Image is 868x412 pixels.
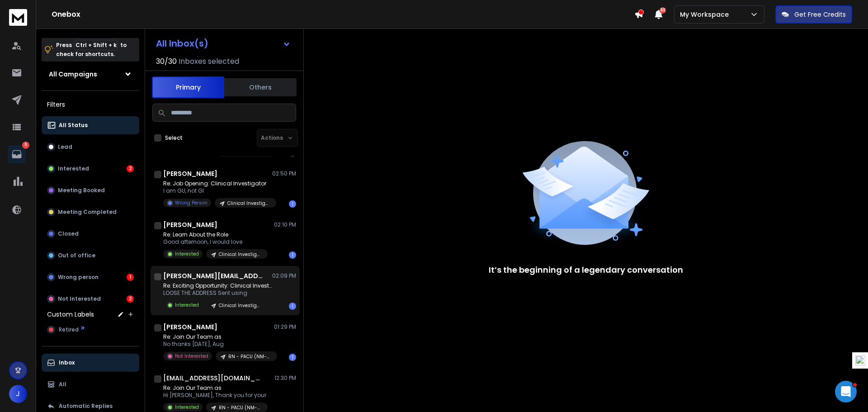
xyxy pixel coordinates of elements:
[165,134,183,142] label: Select
[219,404,262,411] p: RN - PACU (NM-0003)
[219,251,262,258] p: Clinical Investigator - [MEDICAL_DATA] Oncology (MA-1117)
[9,385,27,403] button: J
[163,180,272,187] p: Re: Job Opening: Clinical Investigator
[127,274,134,281] div: 1
[42,116,139,134] button: All Status
[58,295,101,303] p: Not Interested
[42,160,139,178] button: Interested2
[163,231,268,238] p: Re: Learn About the Role
[163,384,268,392] p: Re: Join Our Team as
[272,170,296,177] p: 02:50 PM
[163,282,272,289] p: Re: Exciting Opportunity: Clinical Investigator
[22,142,29,149] p: 5
[59,122,88,129] p: All Status
[59,381,66,388] p: All
[163,271,263,280] h1: [PERSON_NAME][EMAIL_ADDRESS][DOMAIN_NAME]
[149,34,298,52] button: All Inbox(s)
[47,310,94,319] h3: Custom Labels
[49,70,97,79] h1: All Campaigns
[58,252,95,259] p: Out of office
[42,98,139,111] h3: Filters
[175,199,208,206] p: Wrong Person
[152,76,224,98] button: Primary
[660,7,666,14] span: 50
[59,403,113,410] p: Automatic Replies
[42,203,139,221] button: Meeting Completed
[289,251,296,259] div: 1
[289,303,296,310] div: 1
[175,404,199,411] p: Interested
[127,295,134,303] div: 2
[489,264,683,276] p: It’s the beginning of a legendary conversation
[58,230,79,237] p: Closed
[42,138,139,156] button: Lead
[274,374,296,382] p: 12:30 PM
[163,392,268,399] p: Hi [PERSON_NAME], Thank you for your
[58,187,105,194] p: Meeting Booked
[156,39,208,48] h1: All Inbox(s)
[179,56,239,67] h3: Inboxes selected
[8,145,26,163] a: 5
[163,289,272,297] p: LOOSE THE ADDRESS Sent using
[835,381,857,403] iframe: Intercom live chat
[74,40,118,50] span: Ctrl + Shift + k
[228,353,272,360] p: RN - PACU (NM-0003)
[58,165,89,172] p: Interested
[42,268,139,286] button: Wrong person1
[163,238,268,246] p: Good afternoon, I would love
[42,225,139,243] button: Closed
[175,302,199,308] p: Interested
[9,9,27,26] img: logo
[775,5,852,24] button: Get Free Credits
[42,321,139,339] button: Retired
[163,169,217,178] h1: [PERSON_NAME]
[59,359,75,366] p: Inbox
[272,272,296,279] p: 02:09 PM
[274,221,296,228] p: 02:10 PM
[42,354,139,372] button: Inbox
[163,220,217,229] h1: [PERSON_NAME]
[680,10,732,19] p: My Workspace
[42,375,139,393] button: All
[289,354,296,361] div: 1
[274,323,296,331] p: 01:29 PM
[163,341,272,348] p: No thanks [DATE], Aug
[42,181,139,199] button: Meeting Booked
[163,333,272,341] p: Re: Join Our Team as
[42,65,139,83] button: All Campaigns
[58,143,72,151] p: Lead
[52,9,634,20] h1: Onebox
[59,326,79,333] span: Retired
[163,374,263,383] h1: [EMAIL_ADDRESS][DOMAIN_NAME]
[163,187,272,194] p: I am GU, not GI
[227,200,271,207] p: Clinical Investigator - [MEDICAL_DATA] Oncology (MA-1117)
[58,274,99,281] p: Wrong person
[219,302,262,309] p: Clinical Investigator - [MEDICAL_DATA] Oncology (MA-1117)
[163,322,217,331] h1: [PERSON_NAME]
[42,246,139,265] button: Out of office
[224,77,297,97] button: Others
[794,10,846,19] p: Get Free Credits
[175,251,199,257] p: Interested
[127,165,134,172] div: 2
[156,56,177,67] span: 30 / 30
[175,353,208,360] p: Not Interested
[289,200,296,208] div: 1
[42,290,139,308] button: Not Interested2
[58,208,117,216] p: Meeting Completed
[56,41,127,59] p: Press to check for shortcuts.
